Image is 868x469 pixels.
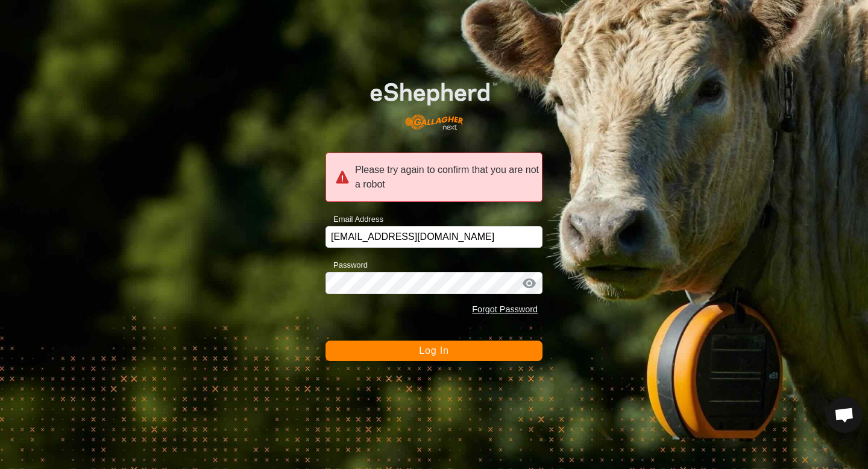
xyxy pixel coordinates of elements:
[325,213,383,225] label: Email Address
[826,397,863,433] div: Open chat
[419,345,448,356] span: Log In
[325,153,542,202] div: Please try again to confirm that you are not a robot
[325,259,368,271] label: Password
[325,341,542,361] button: Log In
[325,226,542,248] input: Email Address
[472,304,538,314] a: Forgot Password
[347,65,521,139] img: E-shepherd Logo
